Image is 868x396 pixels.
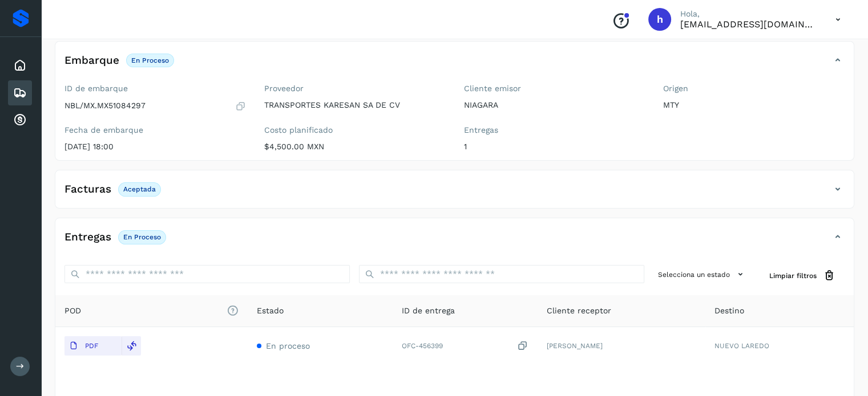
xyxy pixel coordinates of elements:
p: En proceso [131,56,169,64]
button: PDF [64,336,122,356]
p: Aceptada [123,185,156,193]
p: NIAGARA [464,100,645,110]
span: En proceso [266,341,310,350]
div: EmbarqueEn proceso [55,51,854,79]
button: Limpiar filtros [760,265,845,286]
p: 1 [464,142,645,152]
label: Entregas [464,125,645,135]
span: Cliente receptor [547,305,611,317]
td: NUEVO LAREDO [705,327,854,365]
p: $4,500.00 MXN [264,142,446,152]
label: Origen [663,84,845,93]
p: [DATE] 18:00 [64,142,246,152]
label: Cliente emisor [464,84,645,93]
p: Hola, [680,9,817,19]
span: POD [64,305,239,317]
span: ID de entrega [402,305,455,317]
div: Cuentas por cobrar [8,108,32,133]
label: Costo planificado [264,125,446,135]
div: FacturasAceptada [55,179,854,208]
div: EntregasEn proceso [55,227,854,256]
p: hpichardo@karesan.com.mx [680,19,817,30]
p: NBL/MX.MX51084297 [64,101,146,111]
td: [PERSON_NAME] [538,327,705,365]
h4: Embarque [64,54,119,67]
span: Limpiar filtros [769,271,817,281]
h4: Entregas [64,231,111,244]
div: Inicio [8,53,32,78]
span: Destino [714,305,744,317]
div: Reemplazar POD [122,336,141,356]
h4: Facturas [64,183,111,196]
p: En proceso [123,233,161,241]
div: OFC-456399 [402,340,528,352]
span: Estado [257,305,284,317]
p: MTY [663,100,845,110]
label: Fecha de embarque [64,125,246,135]
div: Embarques [8,80,32,105]
p: TRANSPORTES KARESAN SA DE CV [264,100,446,110]
button: Selecciona un estado [653,265,751,284]
label: Proveedor [264,84,446,93]
label: ID de embarque [64,84,246,93]
p: PDF [85,342,98,350]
